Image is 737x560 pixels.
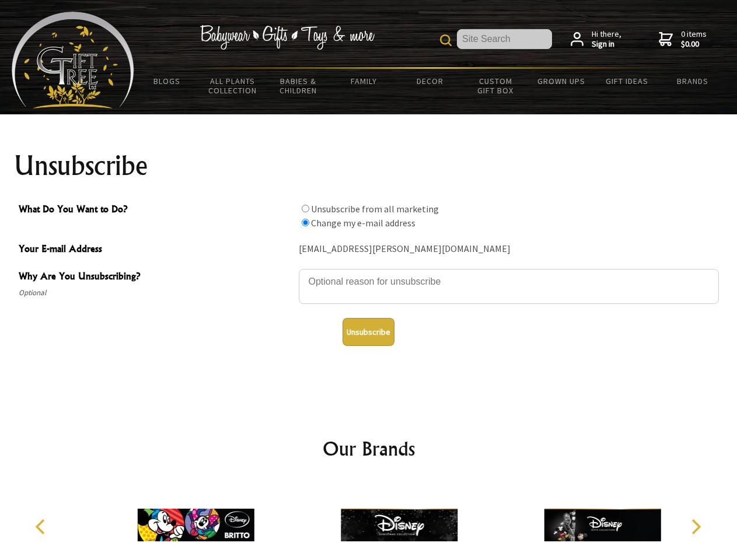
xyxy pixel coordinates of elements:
[19,202,293,219] span: What Do You Want to Do?
[299,269,719,304] textarea: Why Are You Unsubscribing?
[200,25,375,50] img: Babywear - Gifts - Toys & more
[331,69,397,93] a: Family
[463,69,529,103] a: Custom Gift Box
[14,152,724,180] h1: Unsubscribe
[311,217,415,229] label: Change my e-mail address
[29,514,55,540] button: Previous
[592,29,621,50] span: Hi there,
[659,29,707,50] a: 0 items$0.00
[12,12,134,108] img: Babyware - Gifts - Toys and more...
[683,514,708,540] button: Next
[571,29,621,50] a: Hi there,Sign in
[19,269,293,286] span: Why Are You Unsubscribing?
[311,203,439,215] label: Unsubscribe from all marketing
[299,240,719,258] div: [EMAIL_ADDRESS][PERSON_NAME][DOMAIN_NAME]
[302,219,309,226] input: What Do You Want to Do?
[457,29,552,49] input: Site Search
[681,39,707,50] strong: $0.00
[440,34,452,46] img: product search
[19,286,293,300] span: Optional
[302,205,309,212] input: What Do You Want to Do?
[397,69,463,93] a: Decor
[681,29,707,50] span: 0 items
[23,435,714,463] h2: Our Brands
[660,69,726,93] a: Brands
[200,69,266,103] a: All Plants Collection
[134,69,200,93] a: BLOGS
[594,69,660,93] a: Gift Ideas
[592,39,621,50] strong: Sign in
[266,69,331,103] a: Babies & Children
[343,318,394,346] button: Unsubscribe
[19,242,293,258] span: Your E-mail Address
[528,69,594,93] a: Grown Ups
